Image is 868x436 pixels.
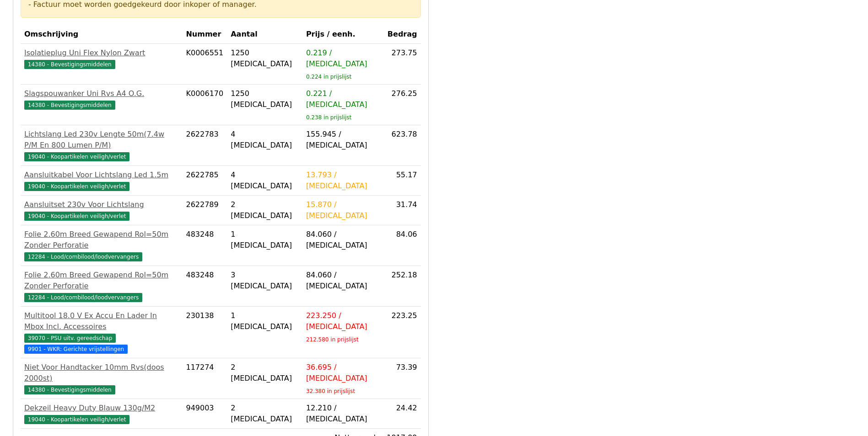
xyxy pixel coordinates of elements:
[24,182,129,191] span: 19040 - Koopartikelen veiligh/verlet
[306,114,351,121] sub: 0.238 in prijslijst
[182,358,227,399] td: 117274
[383,196,421,225] td: 31.74
[24,403,178,425] a: Dekzeil Heavy Duty Blauw 130g/M219040 - Koopartikelen veiligh/verlet
[227,25,302,44] th: Aantal
[24,101,115,110] span: 14380 - Bevestigingsmiddelen
[231,310,299,332] div: 1 [MEDICAL_DATA]
[306,229,379,251] div: 84.060 / [MEDICAL_DATA]
[24,88,178,99] div: Slagspouwanker Uni Rvs A4 O.G.
[24,199,178,221] a: Aansluitset 230v Voor Lichtslang19040 - Koopartikelen veiligh/verlet
[24,270,178,292] div: Folie 2.60m Breed Gewapend Rol=50m Zonder Perforatie
[231,48,299,69] div: 1250 [MEDICAL_DATA]
[306,362,379,384] div: 36.695 / [MEDICAL_DATA]
[182,399,227,429] td: 949003
[182,44,227,85] td: K0006551
[21,25,182,44] th: Omschrijving
[231,362,299,384] div: 2 [MEDICAL_DATA]
[182,307,227,358] td: 230138
[24,362,178,395] a: Niet Voor Handtacker 10mm Rvs(doos 2000st)14380 - Bevestigingsmiddelen
[24,48,178,69] a: Isolatieplug Uni Flex Nylon Zwart14380 - Bevestigingsmiddelen
[24,129,178,151] div: Lichtslang Led 230v Lengte 50m(7.4w P/M En 800 Lumen P/M)
[24,252,142,261] span: 12284 - Lood/combilood/loodvervangers
[231,170,299,191] div: 4 [MEDICAL_DATA]
[306,199,379,221] div: 15.870 / [MEDICAL_DATA]
[302,25,383,44] th: Prijs / eenh.
[24,270,178,303] a: Folie 2.60m Breed Gewapend Rol=50m Zonder Perforatie12284 - Lood/combilood/loodvervangers
[24,170,178,191] a: Aansluitkabel Voor Lichtslang Led 1.5m19040 - Koopartikelen veiligh/verlet
[306,170,379,191] div: 13.793 / [MEDICAL_DATA]
[24,334,116,343] span: 39070 - PSU uitv. gereedschap
[24,293,142,302] span: 12284 - Lood/combilood/loodvervangers
[306,336,359,343] sub: 212.580 in prijslijst
[306,310,379,332] div: 223.250 / [MEDICAL_DATA]
[231,229,299,251] div: 1 [MEDICAL_DATA]
[383,358,421,399] td: 73.39
[383,44,421,85] td: 273.75
[306,48,379,69] div: 0.219 / [MEDICAL_DATA]
[182,125,227,166] td: 2622783
[383,85,421,125] td: 276.25
[182,85,227,125] td: K0006170
[383,225,421,266] td: 84.06
[24,48,178,58] div: Isolatieplug Uni Flex Nylon Zwart
[306,270,379,292] div: 84.060 / [MEDICAL_DATA]
[306,74,351,80] sub: 0.224 in prijslijst
[24,310,178,332] div: Multitool 18.0 V Ex Accu En Lader In Mbox Incl. Accessoires
[231,88,299,110] div: 1250 [MEDICAL_DATA]
[231,129,299,151] div: 4 [MEDICAL_DATA]
[306,129,379,151] div: 155.945 / [MEDICAL_DATA]
[182,266,227,307] td: 483248
[24,403,178,414] div: Dekzeil Heavy Duty Blauw 130g/M2
[306,88,379,110] div: 0.221 / [MEDICAL_DATA]
[24,199,178,210] div: Aansluitset 230v Voor Lichtslang
[182,25,227,44] th: Nummer
[231,403,299,425] div: 2 [MEDICAL_DATA]
[383,166,421,196] td: 55.17
[24,129,178,162] a: Lichtslang Led 230v Lengte 50m(7.4w P/M En 800 Lumen P/M)19040 - Koopartikelen veiligh/verlet
[24,170,178,181] div: Aansluitkabel Voor Lichtslang Led 1.5m
[24,88,178,110] a: Slagspouwanker Uni Rvs A4 O.G.14380 - Bevestigingsmiddelen
[383,25,421,44] th: Bedrag
[231,270,299,292] div: 3 [MEDICAL_DATA]
[24,60,115,69] span: 14380 - Bevestigingsmiddelen
[182,166,227,196] td: 2622785
[306,388,355,394] sub: 32.380 in prijslijst
[383,399,421,429] td: 24.42
[383,125,421,166] td: 623.78
[182,196,227,225] td: 2622789
[306,403,379,425] div: 12.210 / [MEDICAL_DATA]
[24,345,128,354] span: 9901 - WKR: Gerichte vrijstellingen
[24,212,129,221] span: 19040 - Koopartikelen veiligh/verlet
[24,229,178,262] a: Folie 2.60m Breed Gewapend Rol=50m Zonder Perforatie12284 - Lood/combilood/loodvervangers
[24,385,115,394] span: 14380 - Bevestigingsmiddelen
[24,229,178,251] div: Folie 2.60m Breed Gewapend Rol=50m Zonder Perforatie
[383,307,421,358] td: 223.25
[24,362,178,384] div: Niet Voor Handtacker 10mm Rvs(doos 2000st)
[231,199,299,221] div: 2 [MEDICAL_DATA]
[383,266,421,307] td: 252.18
[24,415,129,424] span: 19040 - Koopartikelen veiligh/verlet
[182,225,227,266] td: 483248
[24,310,178,354] a: Multitool 18.0 V Ex Accu En Lader In Mbox Incl. Accessoires39070 - PSU uitv. gereedschap 9901 - W...
[24,152,129,161] span: 19040 - Koopartikelen veiligh/verlet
